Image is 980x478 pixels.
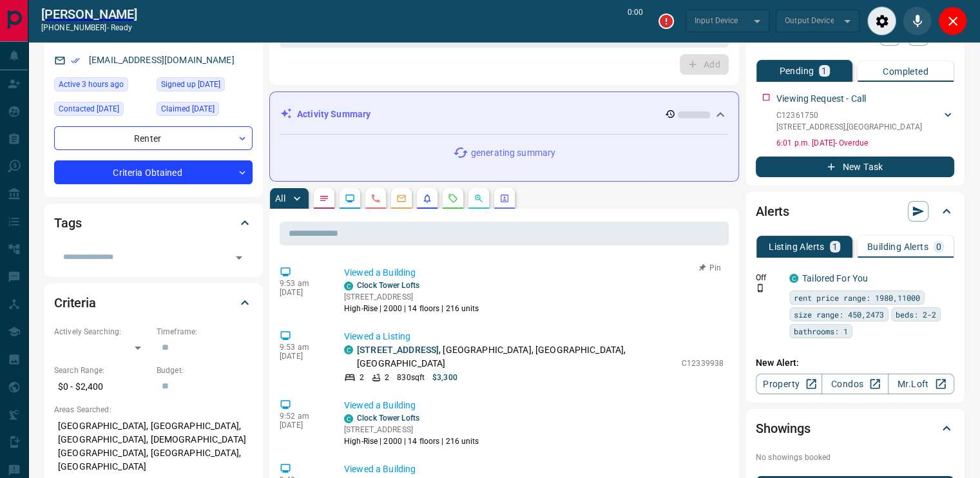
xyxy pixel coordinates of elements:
[776,92,866,106] p: Viewing Request - Call
[41,6,137,22] a: [PERSON_NAME]
[471,146,555,160] p: generating summary
[280,279,325,288] p: 9:53 am
[691,262,729,274] button: Pin
[448,193,458,204] svg: Requests
[89,55,235,65] a: [EMAIL_ADDRESS][DOMAIN_NAME]
[357,281,419,290] a: Clock Tower Lofts
[59,102,119,115] span: Contacted [DATE]
[794,308,884,321] span: size range: 450,2473
[280,412,325,421] p: 9:52 am
[776,110,922,121] p: C12361750
[275,194,285,203] p: All
[161,102,215,115] span: Claimed [DATE]
[41,22,137,33] p: [PHONE_NUMBER] -
[776,107,954,135] div: C12361750[STREET_ADDRESS],[GEOGRAPHIC_DATA]
[280,102,728,126] div: Activity Summary
[54,102,150,120] div: Thu Nov 03 2022
[157,365,253,376] p: Budget:
[888,374,954,394] a: Mr.Loft
[936,242,941,251] p: 0
[789,274,798,283] div: condos.ca
[344,282,353,291] div: condos.ca
[54,160,253,184] div: Criteria Obtained
[344,330,724,343] p: Viewed a Listing
[54,287,253,318] div: Criteria
[54,213,81,233] h2: Tags
[230,249,248,267] button: Open
[71,56,80,65] svg: Email Verified
[280,343,325,352] p: 9:53 am
[357,343,675,370] p: , [GEOGRAPHIC_DATA], [GEOGRAPHIC_DATA], [GEOGRAPHIC_DATA]
[344,291,479,303] p: [STREET_ADDRESS]
[794,325,848,338] span: bathrooms: 1
[756,374,822,394] a: Property
[821,374,888,394] a: Condos
[344,414,353,423] div: condos.ca
[357,345,439,355] a: [STREET_ADDRESS]
[756,356,954,370] p: New Alert:
[54,77,150,95] div: Mon Sep 15 2025
[756,196,954,227] div: Alerts
[344,345,353,354] div: condos.ca
[344,303,479,314] p: High-Rise | 2000 | 14 floors | 216 units
[756,157,954,177] button: New Task
[344,424,479,435] p: [STREET_ADDRESS]
[474,193,484,204] svg: Opportunities
[157,326,253,338] p: Timeframe:
[111,23,133,32] span: ready
[628,6,643,35] p: 0:00
[59,78,124,91] span: Active 3 hours ago
[756,283,765,292] svg: Push Notification Only
[54,365,150,376] p: Search Range:
[157,102,253,120] div: Wed Sep 07 2022
[903,6,932,35] div: Mute
[161,78,220,91] span: Signed up [DATE]
[54,326,150,338] p: Actively Searching:
[370,193,381,204] svg: Calls
[54,416,253,477] p: [GEOGRAPHIC_DATA], [GEOGRAPHIC_DATA], [GEOGRAPHIC_DATA], [DEMOGRAPHIC_DATA][GEOGRAPHIC_DATA], [GE...
[938,6,967,35] div: Close
[867,242,928,251] p: Building Alerts
[802,273,868,283] a: Tailored For You
[297,108,370,121] p: Activity Summary
[794,291,920,304] span: rent price range: 1980,11000
[896,308,936,321] span: beds: 2-2
[344,435,479,447] p: High-Rise | 2000 | 14 floors | 216 units
[54,376,150,397] p: $0 - $2,400
[319,193,329,204] svg: Notes
[779,66,814,75] p: Pending
[396,193,407,204] svg: Emails
[385,372,389,383] p: 2
[776,121,922,133] p: [STREET_ADDRESS] , [GEOGRAPHIC_DATA]
[682,358,724,369] p: C12339938
[280,288,325,297] p: [DATE]
[769,242,825,251] p: Listing Alerts
[54,207,253,238] div: Tags
[345,193,355,204] svg: Lead Browsing Activity
[867,6,896,35] div: Audio Settings
[756,272,782,283] p: Off
[280,421,325,430] p: [DATE]
[360,372,364,383] p: 2
[357,414,419,423] a: Clock Tower Lofts
[832,242,838,251] p: 1
[756,418,811,439] h2: Showings
[821,66,827,75] p: 1
[54,292,96,313] h2: Criteria
[280,352,325,361] p: [DATE]
[344,399,724,412] p: Viewed a Building
[54,404,253,416] p: Areas Searched:
[499,193,510,204] svg: Agent Actions
[397,372,425,383] p: 830 sqft
[883,67,928,76] p: Completed
[157,77,253,95] div: Wed Sep 07 2022
[432,372,457,383] p: $3,300
[756,452,954,463] p: No showings booked
[54,126,253,150] div: Renter
[344,463,724,476] p: Viewed a Building
[756,413,954,444] div: Showings
[344,266,724,280] p: Viewed a Building
[422,193,432,204] svg: Listing Alerts
[776,137,954,149] p: 6:01 p.m. [DATE] - Overdue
